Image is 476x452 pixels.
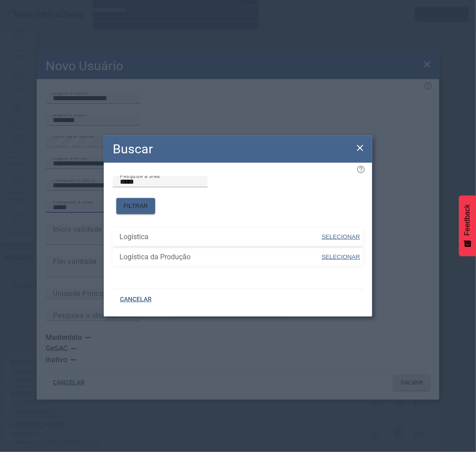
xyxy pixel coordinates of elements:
span: CANCELAR [120,295,152,304]
button: SELECIONAR [321,249,361,265]
span: SELECIONAR [322,253,360,260]
button: SELECIONAR [321,229,361,245]
h2: Buscar [113,139,153,159]
button: CANCELAR [113,291,159,308]
span: FILTRAR [123,202,148,211]
button: FILTRAR [116,198,155,214]
span: Logística [119,232,321,242]
span: Feedback [463,204,472,236]
span: SELECIONAR [322,233,360,240]
span: Logística da Produção [119,252,321,262]
button: Feedback - Mostrar pesquisa [459,195,476,256]
mat-label: Pesquise a área [120,173,160,179]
